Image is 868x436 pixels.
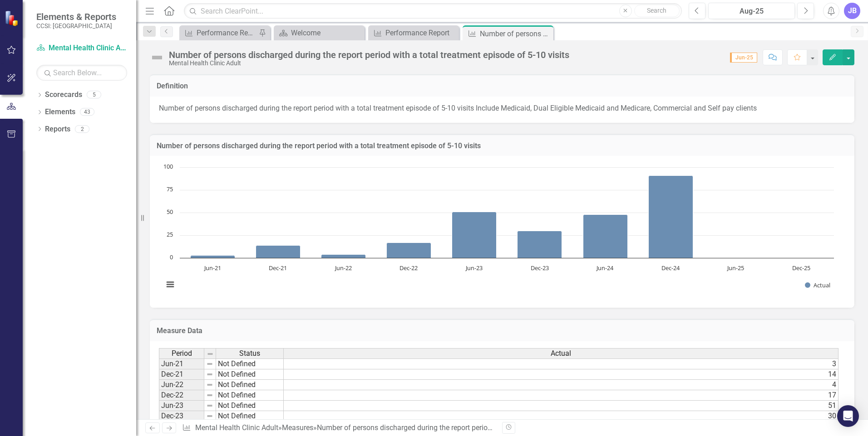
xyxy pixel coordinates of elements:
svg: Interactive chart [159,163,838,299]
text: Dec-23 [531,264,549,272]
text: Dec-21 [269,264,287,272]
h3: Measure Data [157,327,848,335]
div: Number of persons discharged during the report period with a total treatment episode of 5-10 visi... [159,103,845,114]
td: Jun-21 [159,358,204,369]
td: 14 [284,369,838,380]
div: Mental Health Clinic Adult [169,60,569,67]
text: Dec-25 [792,264,810,272]
td: 4 [284,380,838,390]
img: Not Defined [150,50,164,65]
div: Open Intercom Messenger [837,405,859,427]
div: Aug-25 [711,6,792,17]
div: 5 [87,91,101,99]
div: Number of persons discharged during the report period with a total treatment episode of 5-10 visits [317,423,632,432]
img: 8DAGhfEEPCf229AAAAAElFTkSuQmCC [206,392,213,399]
text: Jun-25 [726,264,744,272]
text: Jun-21 [203,264,221,272]
td: Jun-23 [159,401,204,411]
text: Jun-23 [465,264,483,272]
button: View chart menu, Chart [164,278,177,291]
text: Jun-24 [596,264,614,272]
td: Not Defined [216,380,284,390]
div: 2 [75,125,89,133]
a: Welcome [276,27,362,39]
path: Dec-22, 17. Actual. [387,243,431,258]
td: Jun-22 [159,380,204,390]
td: 30 [284,411,838,421]
td: Not Defined [216,401,284,411]
a: Mental Health Clinic Adult [36,43,127,53]
a: Performance Report [370,27,457,39]
div: Number of persons discharged during the report period with a total treatment episode of 5-10 visits [169,50,569,60]
img: 8DAGhfEEPCf229AAAAAElFTkSuQmCC [206,381,213,388]
text: 0 [170,253,173,261]
button: Aug-25 [708,3,795,19]
img: 8DAGhfEEPCf229AAAAAElFTkSuQmCC [206,412,213,420]
path: Dec-24, 91. Actual. [649,176,693,258]
div: » » [182,423,495,433]
text: Jun-22 [334,264,352,272]
span: Status [239,349,260,358]
div: Chart. Highcharts interactive chart. [159,163,845,299]
text: Dec-24 [661,264,680,272]
a: Measures [282,423,313,432]
td: Not Defined [216,411,284,421]
text: 25 [167,230,173,238]
td: 3 [284,358,838,369]
td: Dec-22 [159,390,204,401]
text: 100 [163,162,173,170]
div: Performance Report [197,27,256,39]
a: Reports [45,124,70,135]
path: Dec-23, 30. Actual. [518,231,562,258]
span: Elements & Reports [36,11,116,22]
a: Scorecards [45,90,82,100]
img: 8DAGhfEEPCf229AAAAAElFTkSuQmCC [206,360,213,368]
img: 8DAGhfEEPCf229AAAAAElFTkSuQmCC [206,402,213,409]
small: CCSI: [GEOGRAPHIC_DATA] [36,22,116,29]
div: Number of persons discharged during the report period with a total treatment episode of 5-10 visits [480,28,551,39]
input: Search ClearPoint... [184,3,682,19]
div: Welcome [291,27,362,39]
img: 8DAGhfEEPCf229AAAAAElFTkSuQmCC [206,371,213,378]
input: Search Below... [36,65,127,81]
text: Dec-22 [399,264,418,272]
a: Elements [45,107,75,117]
path: Jun-21, 3. Actual. [191,256,235,258]
path: Jun-24, 48. Actual. [583,215,628,258]
path: Dec-21, 14. Actual. [256,246,301,258]
td: 17 [284,390,838,401]
path: Jun-22, 4. Actual. [321,255,366,258]
img: 8DAGhfEEPCf229AAAAAElFTkSuQmCC [207,350,214,358]
span: Period [172,349,192,358]
img: ClearPoint Strategy [5,10,20,26]
div: Performance Report [385,27,457,39]
button: Search [634,5,680,17]
path: Jun-23, 51. Actual. [452,212,497,258]
td: Not Defined [216,369,284,380]
text: 75 [167,185,173,193]
button: JB [844,3,860,19]
span: Search [647,7,666,14]
span: Actual [551,349,571,358]
td: Not Defined [216,390,284,401]
a: Mental Health Clinic Adult [195,423,278,432]
td: Dec-21 [159,369,204,380]
h3: Definition [157,82,848,90]
text: 50 [167,208,173,216]
div: 43 [80,108,94,116]
span: Jun-25 [730,53,757,63]
h3: Number of persons discharged during the report period with a total treatment episode of 5-10 visits [157,142,848,150]
td: Not Defined [216,358,284,369]
td: 51 [284,401,838,411]
button: Show Actual [805,281,830,289]
a: Performance Report [182,27,256,39]
td: Dec-23 [159,411,204,421]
